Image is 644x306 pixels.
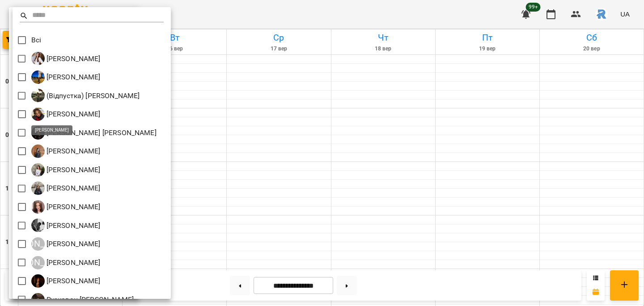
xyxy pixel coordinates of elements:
[45,183,101,194] p: [PERSON_NAME]
[31,256,45,269] div: [PERSON_NAME]
[31,237,45,251] div: [PERSON_NAME]
[31,237,101,251] a: [PERSON_NAME] [PERSON_NAME]
[31,52,101,65] a: [PERSON_NAME]
[31,108,101,121] div: Бондар Влада Сергіївна
[45,165,101,175] p: [PERSON_NAME]
[31,274,45,288] img: О
[31,182,101,195] div: Денисенко Анна Павлівна
[31,274,101,288] div: Оліярчук Поліна Сергіївна
[31,182,45,195] img: Д
[45,72,101,83] p: [PERSON_NAME]
[31,163,45,177] img: Г
[31,200,45,214] img: К
[45,54,101,64] p: [PERSON_NAME]
[45,109,101,120] p: [PERSON_NAME]
[31,35,41,45] p: Всі
[45,239,101,249] p: [PERSON_NAME]
[31,145,101,158] a: Г [PERSON_NAME]
[31,200,101,214] a: К [PERSON_NAME]
[31,163,101,177] a: Г [PERSON_NAME]
[45,257,101,268] p: [PERSON_NAME]
[31,108,45,121] img: Б
[45,91,140,101] p: (Відпустка) [PERSON_NAME]
[31,126,157,140] a: Б [PERSON_NAME] [PERSON_NAME]
[31,70,101,84] div: Салань Юліанна Олегівна
[45,202,101,212] p: [PERSON_NAME]
[31,145,45,158] img: Г
[31,219,101,232] a: К [PERSON_NAME]
[45,220,101,231] p: [PERSON_NAME]
[31,163,101,177] div: Горохова Ольга Ігорівна
[31,108,101,121] a: Б [PERSON_NAME]
[31,145,101,158] div: Гаджієва Мельтем
[31,126,45,140] img: Б
[31,126,157,140] div: Білохвостова Анна Олександрівна
[31,89,45,102] img: (
[31,256,101,269] a: [PERSON_NAME] [PERSON_NAME]
[31,219,45,232] img: К
[31,256,101,269] div: Лоза Олександра Ігорівна
[45,128,157,138] p: [PERSON_NAME] [PERSON_NAME]
[45,276,101,286] p: [PERSON_NAME]
[31,274,101,288] a: О [PERSON_NAME]
[31,52,101,65] div: Желізняк Єлизавета Сергіївна
[31,182,101,195] a: Д [PERSON_NAME]
[31,89,140,102] a: ( (Відпустка) [PERSON_NAME]
[31,70,101,84] a: [PERSON_NAME]
[45,146,101,157] p: [PERSON_NAME]
[45,294,134,305] p: Рускован [PERSON_NAME]
[31,237,101,251] div: Книжник Ілля Віталійович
